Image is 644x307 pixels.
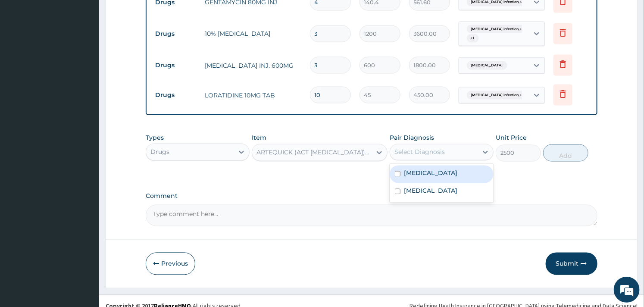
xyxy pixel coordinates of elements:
[146,253,195,275] button: Previous
[16,43,35,65] img: d_794563401_company_1708531726252_794563401
[146,134,164,141] label: Types
[394,148,445,157] div: Select Diagnosis
[151,87,200,103] td: Drugs
[546,253,597,275] button: Submit
[404,169,457,178] label: [MEDICAL_DATA]
[496,133,527,142] label: Unit Price
[467,34,479,43] span: + 1
[50,96,119,183] span: We're online!
[151,57,200,73] td: Drugs
[200,57,305,74] td: [MEDICAL_DATA] INJ. 600MG
[146,193,597,200] label: Comment
[151,26,200,42] td: Drugs
[467,25,542,34] span: [MEDICAL_DATA] infection, unspecif...
[252,133,266,142] label: Item
[404,187,457,195] label: [MEDICAL_DATA]
[390,133,434,142] label: Pair Diagnosis
[467,61,507,70] span: [MEDICAL_DATA]
[45,48,145,60] div: Chat with us now
[150,148,169,157] div: Drugs
[200,87,305,104] td: LORATIDINE 10MG TAB
[141,4,162,25] div: Minimize live chat window
[256,148,372,157] div: ARTEQUICK (ACT [MEDICAL_DATA])ADULT
[467,91,542,100] span: [MEDICAL_DATA] infection, unspecif...
[4,210,164,241] textarea: Type your message and hit 'Enter'
[543,144,588,162] button: Add
[200,25,305,42] td: 10% [MEDICAL_DATA]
